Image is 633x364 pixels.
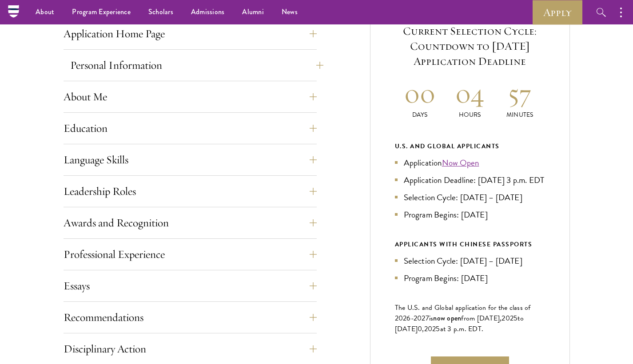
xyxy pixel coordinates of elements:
button: About Me [64,86,317,107]
button: Awards and Recognition [64,212,317,233]
button: Language Skills [64,149,317,170]
li: Application [395,156,545,169]
span: 202 [424,324,436,334]
span: is [429,313,434,324]
span: at 3 p.m. EDT. [440,324,484,334]
p: Hours [445,110,495,119]
li: Program Begins: [DATE] [395,208,545,221]
button: Personal Information [70,55,323,76]
a: Now Open [442,156,479,169]
button: Education [64,118,317,139]
h2: 00 [395,77,445,110]
div: U.S. and Global Applicants [395,141,545,152]
div: APPLICANTS WITH CHINESE PASSPORTS [395,239,545,250]
h5: Current Selection Cycle: Countdown to [DATE] Application Deadline [395,24,545,69]
li: Program Begins: [DATE] [395,272,545,285]
li: Selection Cycle: [DATE] – [DATE] [395,191,545,204]
span: now open [433,313,461,323]
h2: 57 [495,77,545,110]
p: Minutes [495,110,545,119]
span: 7 [426,313,429,324]
button: Professional Experience [64,244,317,265]
span: The U.S. and Global application for the class of 202 [395,302,531,324]
h2: 04 [445,77,495,110]
button: Application Home Page [64,23,317,44]
span: 202 [502,313,514,324]
button: Essays [64,275,317,297]
span: to [DATE] [395,313,524,334]
button: Recommendations [64,307,317,328]
li: Application Deadline: [DATE] 3 p.m. EDT [395,174,545,186]
span: , [422,324,424,334]
span: 6 [406,313,410,324]
p: Days [395,110,445,119]
span: -202 [411,313,426,324]
span: 0 [418,324,422,334]
span: 5 [514,313,518,324]
button: Leadership Roles [64,181,317,202]
li: Selection Cycle: [DATE] – [DATE] [395,254,545,267]
span: from [DATE], [461,313,502,324]
span: 5 [436,324,440,334]
button: Disciplinary Action [64,338,317,360]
